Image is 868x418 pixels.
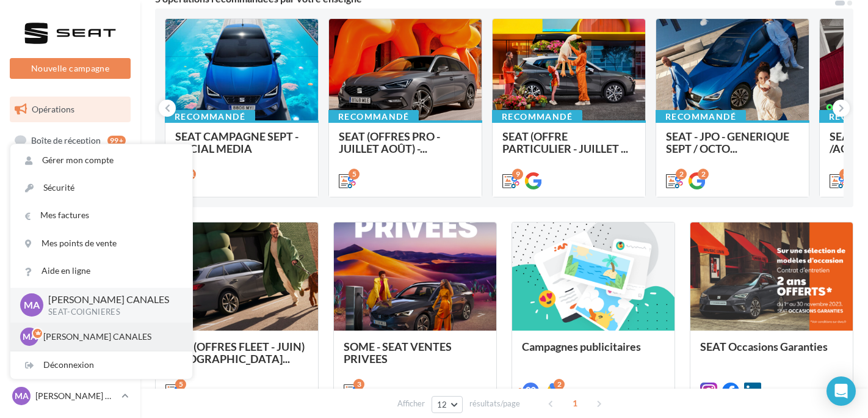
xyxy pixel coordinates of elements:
a: Médiathèque [7,249,133,275]
p: [PERSON_NAME] CANALES [43,331,178,343]
a: Campagnes [7,189,133,215]
span: MA [24,298,40,312]
span: Opérations [32,104,74,114]
span: SEAT CAMPAGNE SEPT - SOCIAL MEDIA [175,130,298,155]
span: SEAT (OFFRE PARTICULIER - JUILLET ... [502,130,628,155]
p: [PERSON_NAME] CANALES [48,293,173,307]
div: 3 [353,379,364,390]
a: Visibilité en ligne [7,158,133,184]
div: Recommandé [656,110,746,123]
div: 9 [512,169,523,180]
a: MA [PERSON_NAME] CANALES [10,384,131,408]
a: Sécurité [10,174,192,202]
div: 2 [698,169,709,180]
div: 6 [839,169,850,180]
a: Opérations [7,97,133,122]
p: SEAT-COIGNIERES [48,307,173,318]
a: Contacts [7,219,133,245]
a: Boîte de réception99+ [7,127,133,153]
div: Recommandé [492,110,582,123]
div: Recommandé [165,110,255,123]
div: 2 [554,379,565,390]
span: SEAT (OFFRES PRO - JUILLET AOÛT) -... [339,130,440,155]
div: Open Intercom Messenger [826,376,856,406]
span: SOME - SEAT VENTES PRIVEES [344,340,452,365]
a: Campagnes DataOnDemand [7,351,133,387]
span: 12 [437,400,447,409]
div: 2 [676,169,687,180]
a: PLV et print personnalisable [7,310,133,346]
span: Campagnes publicitaires [522,340,641,353]
div: 5 [349,169,360,180]
span: SEAT (OFFRES FLEET - JUIN) - [GEOGRAPHIC_DATA]... [165,340,305,365]
span: résultats/page [469,398,520,409]
div: 99+ [107,136,126,145]
span: Boîte de réception [31,134,101,145]
p: [PERSON_NAME] CANALES [35,390,117,402]
div: 5 [175,379,186,390]
span: SEAT Occasions Garanties [700,340,828,353]
span: MA [23,331,37,343]
span: 1 [565,394,585,413]
span: SEAT - JPO - GENERIQUE SEPT / OCTO... [666,130,789,155]
a: Calendrier [7,280,133,306]
a: Mes factures [10,202,192,229]
span: Afficher [397,398,425,409]
div: Recommandé [328,110,419,123]
button: 12 [432,396,463,413]
button: Nouvelle campagne [10,58,131,79]
span: MA [15,390,29,402]
div: Déconnexion [10,351,192,379]
a: Gérer mon compte [10,147,192,174]
a: Mes points de vente [10,230,192,257]
a: Aide en ligne [10,257,192,285]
